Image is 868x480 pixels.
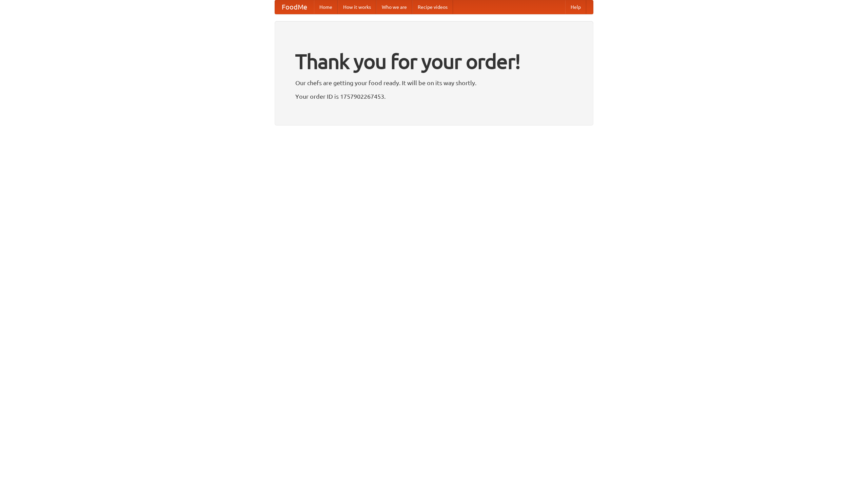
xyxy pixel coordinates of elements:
p: Your order ID is 1757902267453. [295,91,573,101]
h1: Thank you for your order! [295,45,573,78]
a: How it works [338,0,376,14]
a: Help [565,0,586,14]
p: Our chefs are getting your food ready. It will be on its way shortly. [295,78,573,88]
a: Recipe videos [412,0,453,14]
a: Who we are [376,0,412,14]
a: Home [314,0,338,14]
a: FoodMe [275,0,314,14]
